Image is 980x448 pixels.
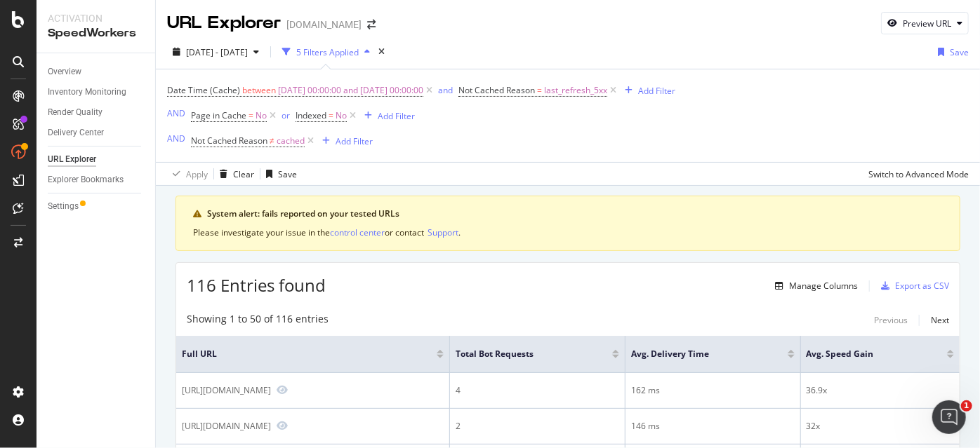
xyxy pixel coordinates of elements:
[48,172,145,187] a: Explorer Bookmarks
[330,226,385,239] button: control center
[807,348,926,360] span: Avg. Speed Gain
[182,420,271,432] div: [URL][DOMAIN_NAME]
[807,420,954,433] div: 32x
[438,83,453,97] button: and
[456,348,591,360] span: Total Bot Requests
[167,163,208,185] button: Apply
[769,278,858,294] button: Manage Columns
[789,280,858,292] div: Manage Columns
[428,226,458,239] button: Support
[167,132,185,145] button: AND
[186,46,248,58] span: [DATE] - [DATE]
[931,314,949,326] div: Next
[895,280,949,292] div: Export as CSV
[277,131,305,151] span: cached
[186,168,208,180] div: Apply
[282,109,290,122] button: or
[167,11,281,35] div: URL Explorer
[207,208,943,220] div: System alert: fails reported on your tested URLs
[619,82,675,99] button: Add Filter
[428,226,458,238] div: Support
[875,275,949,297] button: Export as CSV
[336,135,373,147] div: Add Filter
[270,135,274,147] span: ≠
[438,84,453,96] div: and
[359,107,415,124] button: Add Filter
[903,18,951,29] div: Preview URL
[807,384,954,397] div: 36.9x
[330,226,385,238] div: control center
[881,12,969,34] button: Preview URL
[48,105,102,120] div: Render Quality
[193,226,943,239] div: Please investigate your issue in the or contact .
[961,400,972,412] span: 1
[48,199,145,214] a: Settings
[233,168,254,180] div: Clear
[182,348,416,360] span: Full URL
[187,312,329,329] div: Showing 1 to 50 of 116 entries
[631,384,795,397] div: 162 ms
[278,81,423,100] span: [DATE] 00:00:00 and [DATE] 00:00:00
[187,273,326,297] span: 116 Entries found
[456,420,619,433] div: 2
[167,107,185,119] div: AND
[277,421,288,430] a: Preview https://www.sephora.pt/index.html?nb=18
[182,384,271,396] div: [URL][DOMAIN_NAME]
[167,84,240,96] span: Date Time (Cache)
[638,85,675,97] div: Add Filter
[537,84,542,96] span: =
[376,45,388,59] div: times
[260,163,297,185] button: Save
[950,46,969,58] div: Save
[367,20,376,29] div: arrow-right-arrow-left
[48,105,145,120] a: Render Quality
[631,420,795,433] div: 146 ms
[282,109,290,121] div: or
[277,41,376,63] button: 5 Filters Applied
[48,25,144,41] div: SpeedWorkers
[249,109,253,121] span: =
[863,163,969,185] button: Switch to Advanced Mode
[191,135,267,147] span: Not Cached Reason
[544,81,607,100] span: last_refresh_5xx
[931,312,949,329] button: Next
[48,152,96,167] div: URL Explorer
[278,168,297,180] div: Save
[296,46,359,58] div: 5 Filters Applied
[286,18,362,32] div: [DOMAIN_NAME]
[48,172,124,187] div: Explorer Bookmarks
[242,84,276,96] span: between
[329,109,333,121] span: =
[631,348,767,360] span: Avg. Delivery Time
[256,106,267,125] span: No
[48,11,144,25] div: Activation
[176,196,960,251] div: warning banner
[191,109,246,121] span: Page in Cache
[167,107,185,120] button: AND
[48,125,104,140] div: Delivery Center
[48,85,126,100] div: Inventory Monitoring
[48,85,145,100] a: Inventory Monitoring
[874,312,908,329] button: Previous
[48,65,145,79] a: Overview
[336,106,347,125] span: No
[458,84,535,96] span: Not Cached Reason
[868,168,969,180] div: Switch to Advanced Mode
[167,41,265,63] button: [DATE] - [DATE]
[48,125,145,140] a: Delivery Center
[167,133,185,144] div: AND
[317,133,373,149] button: Add Filter
[932,400,966,434] iframe: Intercom live chat
[48,65,81,79] div: Overview
[277,385,288,395] a: Preview https://www.sephora.pt/produtos-virais/?q=bear
[296,109,326,121] span: Indexed
[378,110,415,122] div: Add Filter
[456,384,619,397] div: 4
[214,163,254,185] button: Clear
[48,199,79,214] div: Settings
[874,314,908,326] div: Previous
[48,152,145,167] a: URL Explorer
[932,41,969,63] button: Save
